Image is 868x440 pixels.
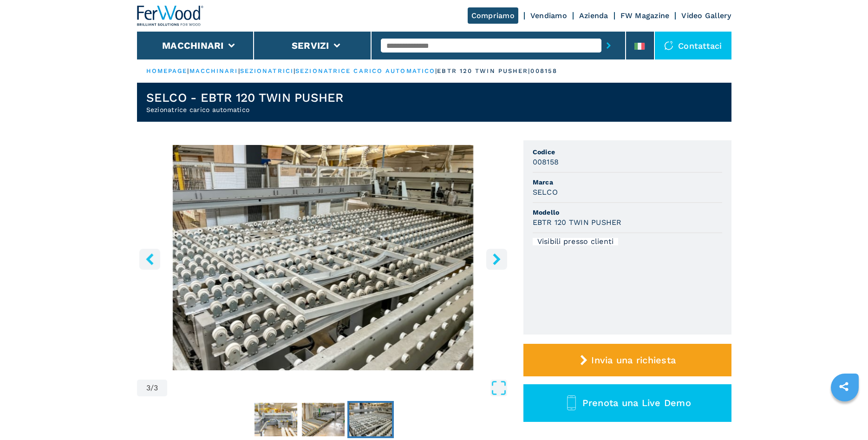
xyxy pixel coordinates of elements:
button: Servizi [292,40,329,51]
img: Contattaci [664,41,673,50]
div: Go to Slide 3 [137,145,509,370]
button: left-button [139,249,160,269]
button: Macchinari [162,40,224,51]
button: right-button [486,249,507,269]
a: FW Magazine [620,11,670,20]
img: d1dd0585440184a4160bf0e1bd48fc4b [302,403,345,436]
span: 3 [154,384,158,392]
a: Video Gallery [681,11,731,20]
p: ebtr 120 twin pusher | [437,67,530,75]
span: Codice [533,147,722,157]
span: Prenota una Live Demo [582,397,691,408]
span: | [294,67,295,74]
button: Invia una richiesta [523,344,731,376]
span: | [238,67,240,74]
a: Compriamo [468,7,518,24]
button: submit-button [601,35,616,56]
h3: EBTR 120 TWIN PUSHER [533,217,622,228]
span: / [150,384,154,392]
div: Visibili presso clienti [533,238,619,245]
button: Go to Slide 2 [300,401,346,438]
h3: 008158 [533,157,559,167]
a: sezionatrice carico automatico [295,67,435,74]
span: | [187,67,189,74]
p: 008158 [530,67,557,75]
a: sharethis [832,375,855,398]
div: Contattaci [655,32,731,59]
a: HOMEPAGE [146,67,188,74]
span: Invia una richiesta [591,355,676,366]
h1: SELCO - EBTR 120 TWIN PUSHER [146,90,344,105]
a: sezionatrici [240,67,294,74]
img: Ferwood [137,6,204,26]
button: Prenota una Live Demo [523,384,731,422]
img: Sezionatrice carico automatico SELCO EBTR 120 TWIN PUSHER [137,145,509,370]
a: Azienda [579,11,608,20]
img: 170a5c3765280a5bd3157eab920b674e [349,403,392,436]
a: macchinari [189,67,238,74]
span: Marca [533,177,722,187]
h3: SELCO [533,187,558,197]
button: Go to Slide 3 [347,401,394,438]
iframe: Chat [829,398,861,433]
span: | [435,67,437,74]
img: 16690bc8b949910221ce4622507b765e [255,403,297,436]
span: Modello [533,208,722,217]
span: 3 [146,384,150,392]
a: Vendiamo [530,11,567,20]
h2: Sezionatrice carico automatico [146,105,344,114]
button: Open Fullscreen [170,380,507,396]
button: Go to Slide 1 [253,401,299,438]
nav: Thumbnail Navigation [137,401,509,438]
